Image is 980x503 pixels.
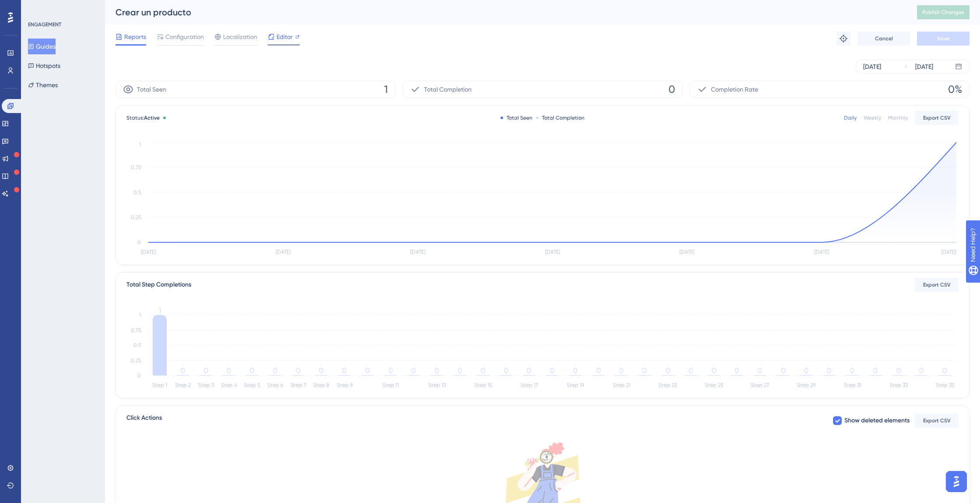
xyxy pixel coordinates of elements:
[814,249,829,255] tspan: [DATE]
[915,111,959,125] button: Export CSV
[198,382,214,388] tspan: Step 3
[923,281,951,288] span: Export CSV
[500,114,532,121] div: Total Seen
[665,366,670,375] tspan: 0
[844,415,910,426] span: Show deleted elements
[458,366,462,375] tspan: 0
[917,32,969,46] button: Save
[428,382,446,388] tspan: Step 13
[337,382,353,388] tspan: Step 9
[550,366,554,375] tspan: 0
[797,382,815,388] tspan: Step 29
[342,366,346,375] tspan: 0
[131,358,141,364] tspan: 0.25
[888,114,908,121] div: Monthly
[943,468,969,495] iframe: UserGuiding AI Assistant Launcher
[917,5,969,19] button: Publish Changes
[424,84,472,95] span: Total Completion
[267,382,283,388] tspan: Step 6
[313,382,329,388] tspan: Step 8
[139,312,141,318] tspan: 1
[137,239,141,245] tspan: 0
[758,366,762,375] tspan: 0
[152,382,167,388] tspan: Step 1
[481,366,485,375] tspan: 0
[735,366,739,375] tspan: 0
[613,382,630,388] tspan: Step 21
[159,306,161,315] tspan: 1
[567,382,584,388] tspan: Step 19
[596,366,601,375] tspan: 0
[126,413,162,429] span: Click Actions
[434,366,439,375] tspan: 0
[137,84,166,95] span: Total Seen
[827,366,831,375] tspan: 0
[781,366,785,375] tspan: 0
[658,382,677,388] tspan: Step 23
[382,382,399,388] tspan: Step 11
[28,39,56,54] button: Guides
[923,114,951,121] span: Export CSV
[857,32,910,46] button: Cancel
[889,382,908,388] tspan: Step 33
[296,366,301,375] tspan: 0
[619,366,623,375] tspan: 0
[388,366,393,375] tspan: 0
[536,114,584,121] div: Total Completion
[875,35,893,42] span: Cancel
[384,82,388,96] span: 1
[276,32,293,42] span: Editor
[527,366,531,375] tspan: 0
[126,114,160,121] span: Status:
[365,366,370,375] tspan: 0
[573,366,577,375] tspan: 0
[915,61,933,72] div: [DATE]
[223,32,257,42] span: Localization
[712,366,716,375] tspan: 0
[942,366,947,375] tspan: 0
[131,214,141,220] tspan: 0.25
[941,249,956,255] tspan: [DATE]
[919,366,924,375] tspan: 0
[28,21,61,28] div: ENGAGEMENT
[689,366,693,375] tspan: 0
[937,35,949,42] span: Save
[896,366,901,375] tspan: 0
[144,115,160,121] span: Active
[873,366,878,375] tspan: 0
[679,249,694,255] tspan: [DATE]
[21,2,55,13] span: Need Help?
[711,84,758,95] span: Completion Rate
[804,366,808,375] tspan: 0
[141,249,156,255] tspan: [DATE]
[863,61,881,72] div: [DATE]
[844,382,861,388] tspan: Step 31
[751,382,769,388] tspan: Step 27
[204,366,208,375] tspan: 0
[131,327,141,333] tspan: 0.75
[922,9,964,16] span: Publish Changes
[923,417,951,424] span: Export CSV
[175,382,191,388] tspan: Step 2
[936,382,954,388] tspan: Step 35
[133,342,141,348] tspan: 0.5
[28,77,58,93] button: Themes
[668,82,675,96] span: 0
[948,82,962,96] span: 0%
[115,6,895,18] div: Crear un producto
[411,366,416,375] tspan: 0
[850,366,854,375] tspan: 0
[273,366,277,375] tspan: 0
[227,366,231,375] tspan: 0
[131,164,141,170] tspan: 0.75
[844,114,857,121] div: Daily
[139,142,141,148] tspan: 1
[133,189,141,195] tspan: 0.5
[915,278,959,292] button: Export CSV
[319,366,323,375] tspan: 0
[521,382,538,388] tspan: Step 17
[504,366,508,375] tspan: 0
[705,382,723,388] tspan: Step 25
